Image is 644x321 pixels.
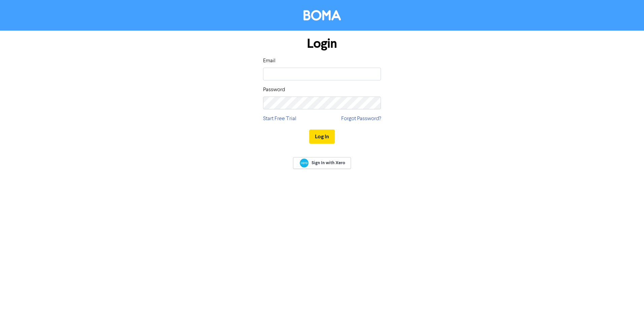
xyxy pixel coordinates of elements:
label: Password [263,86,285,94]
button: Log In [309,130,335,144]
a: Forgot Password? [341,115,381,123]
label: Email [263,57,276,65]
a: Sign In with Xero [293,157,351,169]
img: Xero logo [300,158,309,168]
span: Sign In with Xero [312,160,345,166]
img: BOMA Logo [303,10,341,21]
iframe: Chat Widget [610,289,644,321]
a: Start Free Trial [263,115,296,123]
h1: Login [263,36,381,51]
